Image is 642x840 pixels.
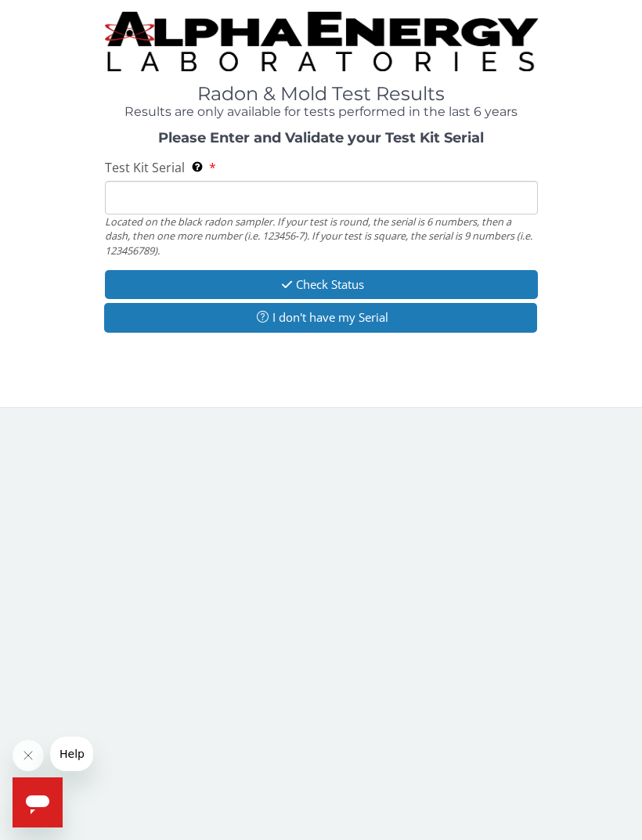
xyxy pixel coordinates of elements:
[105,215,538,258] div: Located on the black radon sampler. If your test is round, the serial is 6 numbers, then a dash, ...
[105,159,185,176] span: Test Kit Serial
[105,12,538,71] img: TightCrop.jpg
[105,105,538,119] h4: Results are only available for tests performed in the last 6 years
[105,270,538,299] button: Check Status
[13,740,44,771] iframe: Close message
[158,129,484,146] strong: Please Enter and Validate your Test Kit Serial
[50,737,93,771] iframe: Message from company
[105,84,538,104] h1: Radon & Mold Test Results
[104,303,537,332] button: I don't have my Serial
[13,777,63,827] iframe: Button to launch messaging window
